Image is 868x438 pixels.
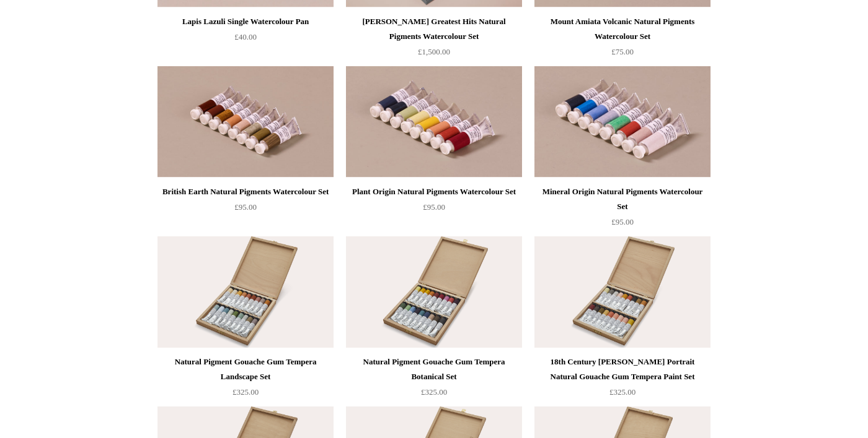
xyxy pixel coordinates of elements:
a: Natural Pigment Gouache Gum Tempera Landscape Set £325.00 [157,354,334,405]
a: Natural Pigment Gouache Gum Tempera Botanical Set Natural Pigment Gouache Gum Tempera Botanical Set [346,236,522,348]
a: Natural Pigment Gouache Gum Tempera Botanical Set £325.00 [346,354,522,405]
img: Plant Origin Natural Pigments Watercolour Set [346,66,522,178]
a: Mineral Origin Natural Pigments Watercolour Set £95.00 [534,184,711,235]
a: Natural Pigment Gouache Gum Tempera Landscape Set Natural Pigment Gouache Gum Tempera Landscape Set [157,236,334,348]
div: Natural Pigment Gouache Gum Tempera Landscape Set [161,354,330,384]
a: British Earth Natural Pigments Watercolour Set British Earth Natural Pigments Watercolour Set [157,66,334,178]
span: £325.00 [609,387,635,397]
span: £40.00 [234,32,257,41]
a: 18th Century [PERSON_NAME] Portrait Natural Gouache Gum Tempera Paint Set £325.00 [534,354,711,405]
div: Lapis Lazuli Single Watercolour Pan [161,14,330,29]
img: Natural Pigment Gouache Gum Tempera Landscape Set [157,236,334,348]
a: Mount Amiata Volcanic Natural Pigments Watercolour Set £75.00 [534,14,711,65]
span: £1,500.00 [418,47,450,56]
img: British Earth Natural Pigments Watercolour Set [157,66,334,178]
span: £325.00 [232,387,259,397]
img: Natural Pigment Gouache Gum Tempera Botanical Set [346,236,522,348]
div: 18th Century [PERSON_NAME] Portrait Natural Gouache Gum Tempera Paint Set [538,354,707,384]
span: £95.00 [234,202,257,212]
span: £95.00 [611,217,634,226]
span: £75.00 [611,47,634,56]
span: £95.00 [423,202,445,212]
div: Natural Pigment Gouache Gum Tempera Botanical Set [349,354,519,384]
img: Mineral Origin Natural Pigments Watercolour Set [534,66,711,178]
a: Plant Origin Natural Pigments Watercolour Set £95.00 [346,184,522,235]
img: 18th Century George Romney Portrait Natural Gouache Gum Tempera Paint Set [534,236,711,348]
div: [PERSON_NAME] Greatest Hits Natural Pigments Watercolour Set [349,14,519,44]
a: British Earth Natural Pigments Watercolour Set £95.00 [157,184,334,235]
a: Mineral Origin Natural Pigments Watercolour Set Mineral Origin Natural Pigments Watercolour Set [534,66,711,178]
a: [PERSON_NAME] Greatest Hits Natural Pigments Watercolour Set £1,500.00 [346,14,522,65]
a: Lapis Lazuli Single Watercolour Pan £40.00 [157,14,334,65]
a: 18th Century George Romney Portrait Natural Gouache Gum Tempera Paint Set 18th Century George Rom... [534,236,711,348]
div: Mount Amiata Volcanic Natural Pigments Watercolour Set [538,14,707,44]
div: British Earth Natural Pigments Watercolour Set [161,184,330,199]
div: Mineral Origin Natural Pigments Watercolour Set [538,184,707,214]
span: £325.00 [421,387,447,397]
a: Plant Origin Natural Pigments Watercolour Set Plant Origin Natural Pigments Watercolour Set [346,66,522,178]
div: Plant Origin Natural Pigments Watercolour Set [349,184,519,199]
